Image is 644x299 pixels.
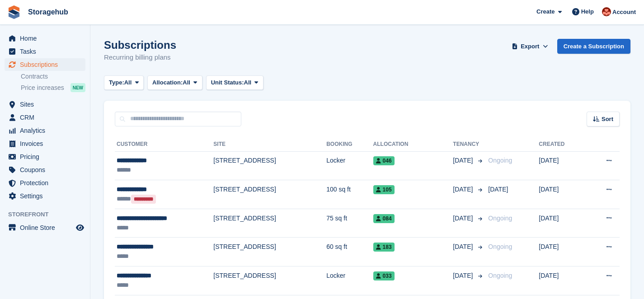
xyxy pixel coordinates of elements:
span: [DATE] [453,271,475,280]
span: Pricing [20,150,74,163]
td: 100 sq ft [326,180,373,209]
span: All [124,78,132,87]
span: Settings [20,190,74,202]
span: Account [612,8,636,17]
a: menu [5,190,85,202]
span: Home [20,32,74,45]
span: Analytics [20,124,74,137]
span: Price increases [21,84,64,92]
button: Type: All [104,75,144,90]
p: Recurring billing plans [104,52,176,63]
td: [DATE] [539,238,585,266]
a: menu [5,124,85,137]
a: Contracts [21,72,85,81]
td: Locker [326,266,373,295]
th: Tenancy [453,137,484,152]
span: Tasks [20,45,74,58]
th: Site [213,137,326,152]
span: All [244,78,252,87]
span: Invoices [20,137,74,150]
span: 046 [373,156,395,165]
a: menu [5,221,85,234]
div: NEW [71,83,85,92]
th: Allocation [373,137,453,152]
span: Help [581,7,594,16]
button: Unit Status: All [206,75,263,90]
span: Export [521,42,539,51]
a: Preview store [75,222,85,233]
span: Ongoing [488,215,512,222]
span: 084 [373,214,395,223]
td: [STREET_ADDRESS] [213,180,326,209]
span: [DATE] [453,242,475,252]
td: 75 sq ft [326,209,373,238]
td: [DATE] [539,151,585,180]
span: Unit Status: [211,78,244,87]
button: Export [510,39,550,54]
th: Customer [115,137,213,152]
td: [STREET_ADDRESS] [213,266,326,295]
span: [DATE] [488,186,508,193]
a: menu [5,45,85,58]
th: Created [539,137,585,152]
img: stora-icon-8386f47178a22dfd0bd8f6a31ec36ba5ce8667c1dd55bd0f319d3a0aa187defe.svg [7,5,21,19]
td: Locker [326,151,373,180]
a: menu [5,111,85,124]
a: menu [5,177,85,189]
a: Create a Subscription [557,39,630,54]
img: Nick [602,7,611,16]
td: [DATE] [539,209,585,238]
td: [STREET_ADDRESS] [213,209,326,238]
span: Ongoing [488,272,512,279]
a: menu [5,98,85,111]
span: Create [536,7,555,16]
span: 105 [373,185,395,194]
span: Storefront [8,210,90,219]
h1: Subscriptions [104,39,176,51]
a: menu [5,150,85,163]
a: menu [5,164,85,176]
a: menu [5,32,85,45]
span: Subscriptions [20,58,74,71]
a: Price increases NEW [21,83,85,93]
span: Online Store [20,221,74,234]
span: Ongoing [488,157,512,164]
span: Coupons [20,164,74,176]
td: 60 sq ft [326,238,373,266]
a: menu [5,137,85,150]
span: [DATE] [453,185,475,194]
td: [DATE] [539,180,585,209]
button: Allocation: All [147,75,202,90]
span: All [183,78,190,87]
span: [DATE] [453,214,475,223]
th: Booking [326,137,373,152]
span: Type: [109,78,124,87]
span: 183 [373,243,395,252]
td: [STREET_ADDRESS] [213,238,326,266]
td: [DATE] [539,266,585,295]
span: Protection [20,177,74,189]
td: [STREET_ADDRESS] [213,151,326,180]
span: Sites [20,98,74,111]
span: Sort [602,115,613,124]
span: 033 [373,271,395,280]
a: Storagehub [24,5,72,19]
a: menu [5,58,85,71]
span: Ongoing [488,243,512,250]
span: [DATE] [453,156,475,165]
span: CRM [20,111,74,124]
span: Allocation: [152,78,183,87]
